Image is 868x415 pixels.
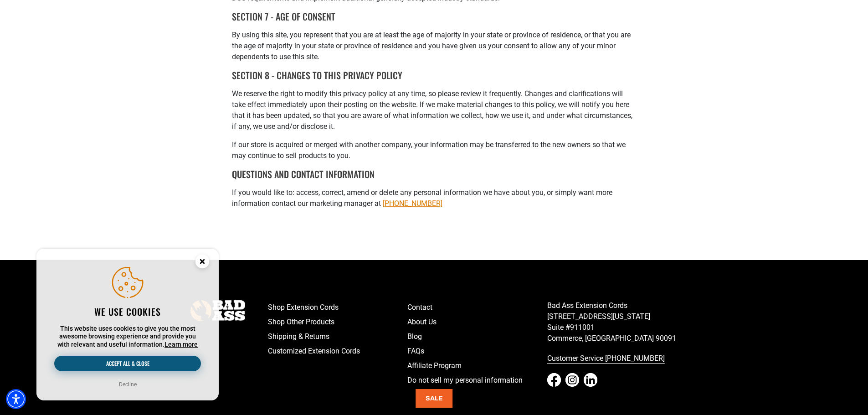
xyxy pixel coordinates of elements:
[565,373,579,387] a: Instagram - open in a new tab
[407,329,547,344] a: Blog
[547,351,687,366] a: call 833-674-1699
[6,389,26,409] div: Accessibility Menu
[584,373,597,387] a: LinkedIn - open in a new tab
[407,373,547,388] a: Do not sell my personal information
[268,315,408,329] a: Shop Other Products
[232,11,637,22] h6: SECTION 7 - AGE OF CONSENT
[54,325,201,349] p: This website uses cookies to give you the most awesome browsing experience and provide you with r...
[232,70,637,81] h6: SECTION 8 - CHANGES TO THIS PRIVACY POLICY
[407,315,547,329] a: About Us
[164,341,198,348] a: This website uses cookies to give you the most awesome browsing experience and provide you with r...
[36,249,219,401] aside: Cookie Consent
[407,300,547,315] a: Contact
[268,344,408,359] a: Customized Extension Cords
[232,169,637,180] h6: QUESTIONS AND CONTACT INFORMATION
[186,249,219,277] button: Close this option
[407,359,547,373] a: Affiliate Program
[407,344,547,359] a: FAQs
[232,187,637,209] p: If you would like to: access, correct, amend or delete any personal information we have about you...
[232,88,637,132] p: We reserve the right to modify this privacy policy at any time, so please review it frequently. C...
[268,329,408,344] a: Shipping & Returns
[54,356,201,371] button: Accept all & close
[547,300,687,344] p: Bad Ass Extension Cords [STREET_ADDRESS][US_STATE] Suite #911001 Commerce, [GEOGRAPHIC_DATA] 90091
[383,199,442,208] a: call 8337397864
[547,373,561,387] a: Facebook - open in a new tab
[54,306,201,318] h2: We use cookies
[116,380,139,389] button: Decline
[232,139,637,161] p: If our store is acquired or merged with another company, your information may be transferred to t...
[232,30,637,62] p: By using this site, you represent that you are at least the age of majority in your state or prov...
[268,300,408,315] a: Shop Extension Cords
